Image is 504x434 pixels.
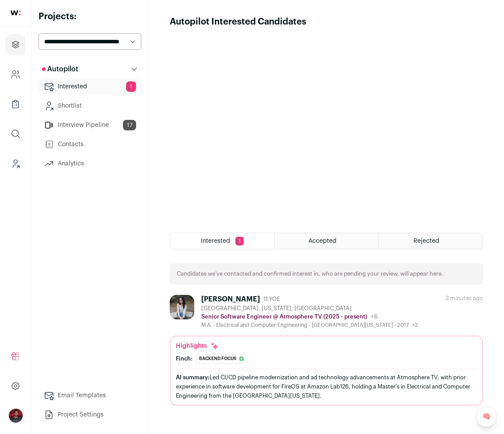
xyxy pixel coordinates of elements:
a: Company Lists [5,94,26,115]
button: Open dropdown [9,409,23,423]
div: [PERSON_NAME] [201,295,260,304]
a: Shortlist [38,97,141,115]
a: Interested1 [38,78,141,95]
div: Backend focus [196,354,248,364]
img: 67a49e6c5348b89a4fb5d236128f695aa657d36d7942e2a724caa702b99205e5 [170,295,194,319]
iframe: Autopilot Interested [170,28,483,222]
div: Highlights [176,342,219,350]
div: Led CI/CD pipeline modernization and ad technology advancements at Atmosphere TV, with prior expe... [176,373,477,400]
div: [GEOGRAPHIC_DATA], [US_STATE], [GEOGRAPHIC_DATA] [201,305,418,312]
span: +2 [412,322,418,328]
span: Rejected [413,238,439,244]
span: AI summary: [176,374,210,380]
span: Accepted [308,238,336,244]
h2: Projects: [38,10,141,23]
a: Email Templates [38,387,141,404]
p: Candidates we’ve contacted and confirmed interest in, who are pending your review, will appear here. [177,270,443,277]
a: Analytics [38,155,141,172]
div: Finch: [176,355,192,362]
a: Leads (Backoffice) [5,153,26,174]
a: Project Settings [38,406,141,423]
a: [PERSON_NAME] 11 YOE [GEOGRAPHIC_DATA], [US_STATE], [GEOGRAPHIC_DATA] Senior Software Engineer @ ... [170,295,483,406]
a: Accepted [275,233,378,249]
span: 11 YOE [263,296,280,303]
p: Autopilot [42,64,78,74]
img: wellfound-shorthand-0d5821cbd27db2630d0214b213865d53afaa358527fdda9d0ea32b1df1b89c2c.svg [10,10,21,15]
span: 1 [126,81,136,92]
div: M.A. - Electrical and Computer Engineering - [GEOGRAPHIC_DATA][US_STATE] - 2017 [201,322,418,329]
span: 1 [235,237,244,245]
div: 3 minutes ago [445,295,483,302]
a: 🧠 [476,406,497,427]
p: Senior Software Engineer @ Atmosphere TV (2025 - present) [201,313,367,320]
a: Interview Pipeline17 [38,116,141,134]
a: Rejected [379,233,483,249]
h1: Autopilot Interested Candidates [170,16,306,28]
a: Contacts [38,136,141,153]
span: +6 [371,314,378,320]
button: Autopilot [38,60,141,78]
span: 17 [123,120,136,130]
img: 221213-medium_jpg [9,409,23,423]
a: Projects [5,34,26,55]
span: Interested [201,238,230,244]
a: Company and ATS Settings [5,64,26,85]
